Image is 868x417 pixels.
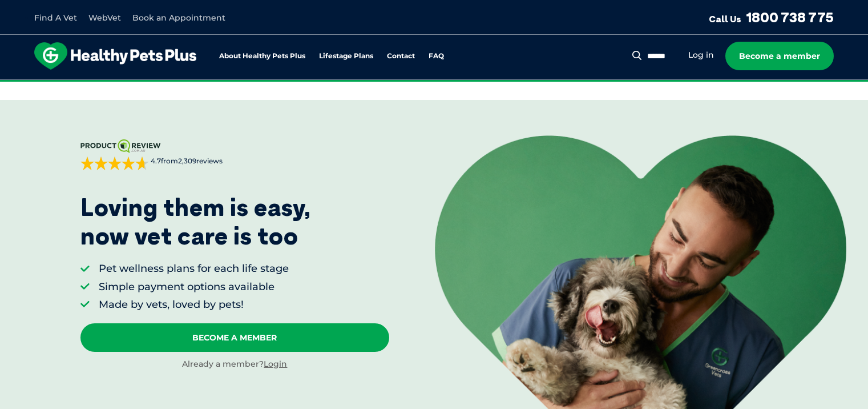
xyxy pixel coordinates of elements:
strong: 4.7 [151,157,161,165]
a: 4.7from2,309reviews [80,139,390,170]
li: Made by vets, loved by pets! [99,298,289,312]
div: Already a member? [80,359,390,370]
span: 2,309 reviews [178,157,223,165]
img: <p>Loving them is easy, <br /> now vet care is too</p> [435,135,846,410]
li: Simple payment options available [99,280,289,294]
a: Login [264,359,287,369]
div: 4.7 out of 5 stars [80,157,149,170]
a: Become A Member [80,323,390,352]
li: Pet wellness plans for each life stage [99,262,289,276]
p: Loving them is easy, now vet care is too [80,193,311,251]
span: from [149,157,223,166]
